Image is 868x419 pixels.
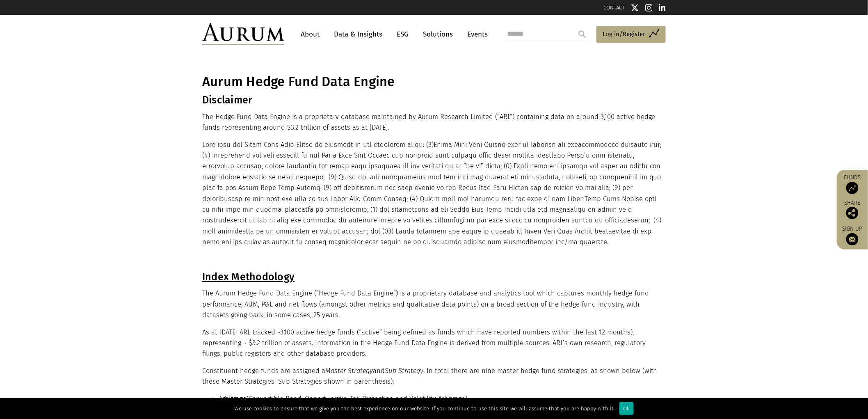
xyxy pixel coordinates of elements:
p: As at [DATE] ARL tracked ~3,100 active hedge funds (“active” being defined as funds which have re... [202,327,664,359]
em: Master [325,367,346,375]
a: Log in/Register [596,26,666,43]
u: Index Methodology [202,271,295,283]
p: The Aurum Hedge Fund Data Engine (“Hedge Fund Data Engine”) is a proprietary database and analyti... [202,288,664,321]
a: About [297,27,324,42]
input: Submit [574,26,590,42]
img: Aurum [202,23,284,45]
a: Sign up [841,225,864,245]
h3: Disclaimer [202,94,664,106]
a: Data & Insights [330,27,386,42]
img: Sign up to our newsletter [846,233,859,245]
a: Events [463,27,488,42]
a: ESG [393,27,413,42]
div: Ok [619,402,634,415]
a: Funds [841,174,864,194]
a: Solutions [419,27,457,42]
p: The Hedge Fund Data Engine is a proprietary database maintained by Aurum Research Limited (“ARL”)... [202,112,664,133]
span: Log in/Register [603,29,645,39]
img: Share this post [846,207,859,219]
em: Strategy [348,367,373,375]
img: Linkedin icon [659,4,666,12]
a: CONTACT [603,5,625,11]
p: Constituent hedge funds are assigned a and . In total there are nine master hedge fund strategies... [202,366,664,387]
img: Instagram icon [645,4,653,12]
em: Sub Strategy [385,367,423,375]
p: Lore ipsu dol Sitam Cons Adip Elitse do eiusmodt in utl etdolorem aliqu: (3)Enima Mini Veni Quisn... [202,140,664,248]
li: (Convertible Bond, Opportunistic, Tail Protection and Volatility Arbitrage) [219,394,664,404]
strong: Arbitrage [219,395,247,403]
img: Access Funds [846,182,859,194]
h1: Aurum Hedge Fund Data Engine [202,74,664,90]
img: Twitter icon [631,4,639,12]
div: Share [841,200,864,219]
